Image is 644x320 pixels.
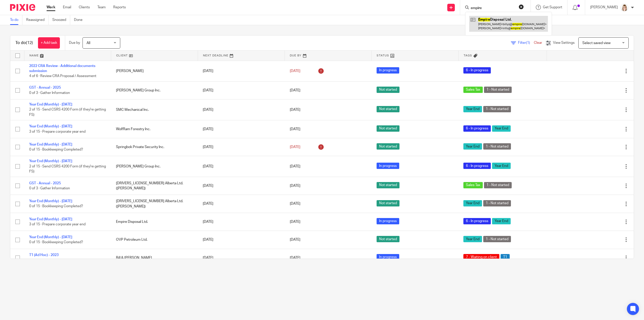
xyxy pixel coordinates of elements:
a: Year End (Monthly) - [DATE] [29,143,72,146]
span: Not started [377,143,399,150]
td: [DATE] [198,249,285,267]
td: [DATE] [198,120,285,138]
span: Get Support [543,6,562,9]
span: 0 of 15 · Bookkeeping Completed? [29,205,83,208]
a: Year End (Monthly) - [DATE] [29,159,72,163]
span: Year End [463,106,482,112]
input: Search [470,6,515,11]
span: 1 - Not started [483,236,511,242]
td: OVP Petroleum Ltd. [111,231,198,249]
a: Email [63,5,71,10]
h1: To do [15,40,33,46]
span: Year End [492,218,511,224]
span: 0 of 15 · Bookkeeping Completed? [29,148,83,151]
a: Year End (Monthly) - [DATE] [29,218,72,221]
span: Tags [464,54,472,57]
span: Select saved view [582,41,611,45]
span: Not started [377,125,399,132]
span: 3 of 15 · Prepare corporate year end [29,130,86,133]
td: Springbok Private Security Inc. [111,138,198,156]
span: Not started [377,236,399,242]
a: + Add task [38,37,60,49]
span: 6 - In progress [463,218,491,224]
span: In progress [377,67,399,74]
p: [PERSON_NAME] [590,5,618,10]
a: Clients [79,5,90,10]
a: T1 (Ad Hoc) - 2023 [29,253,59,257]
a: Snoozed [52,15,70,25]
td: Bill & [PERSON_NAME] [111,249,198,267]
span: 1 - Not started [483,143,511,150]
td: Empire Disposal Ltd. [111,213,198,231]
span: 1 - Not started [484,87,512,93]
span: 4 of 6 · Review CRA Proposal / Assessment [29,74,96,78]
span: 3 of 15 · Prepare corporate year end [29,223,86,226]
span: 7 - Waiting on client [463,254,499,260]
a: Done [74,15,86,25]
span: Sales Tax [463,182,483,188]
img: Tayler%20Headshot%20Compressed%20Resized%202.jpg [620,4,628,12]
td: [DATE] [198,213,285,231]
td: [PERSON_NAME] Group Inc. [111,156,198,177]
span: Sales Tax [463,87,483,93]
span: 6 - In progress [463,67,491,74]
td: [DATE] [198,81,285,99]
a: GST - Annual - 2025 [29,182,61,185]
span: [DATE] [290,89,300,92]
td: [DATE] [198,138,285,156]
span: 1 - Not started [483,200,511,206]
span: [DATE] [290,145,300,149]
span: In progress [377,254,399,260]
span: Not started [377,106,399,112]
a: Reports [113,5,126,10]
span: 7 of 16 · Auditshield Insurance (if applicable) [29,259,98,262]
span: Not started [377,200,399,206]
td: [DATE] [198,177,285,195]
span: All [87,41,90,45]
a: Clear [534,41,542,45]
button: Clear [519,4,524,9]
span: 0 of 15 · Bookkeeping Completed? [29,241,83,244]
td: [PERSON_NAME] [111,61,198,81]
span: 1 - Not started [483,106,511,112]
span: In progress [377,163,399,169]
a: Year End (Monthly) - [DATE] [29,103,72,106]
span: Not started [377,87,399,93]
span: Filter [518,41,534,45]
td: [DATE] [198,156,285,177]
span: [DATE] [290,108,300,112]
span: Year End [492,125,511,132]
span: [DATE] [290,127,300,131]
a: Year End (Monthly) - [DATE] [29,235,72,239]
span: 2 of 15 · Send CSRS 4200 Form (if they're getting FS) [29,165,106,173]
td: [DATE] [198,61,285,81]
a: Work [47,5,55,10]
span: [DATE] [290,202,300,205]
span: [DATE] [290,238,300,241]
p: Due by [69,40,80,45]
span: 6 - In progress [463,163,491,169]
span: [DATE] [290,165,300,168]
span: 0 of 3 · Gather Information [29,91,70,95]
img: Pixie [10,4,35,11]
span: [DATE] [290,256,300,260]
td: [DATE] [198,231,285,249]
a: Team [97,5,106,10]
span: 1 - Not started [484,182,512,188]
td: SMC Mechanical Inc. [111,99,198,120]
a: Year End (Monthly) - [DATE] [29,199,72,203]
span: [DATE] [290,184,300,188]
td: [DRIVERS_LICENSE_NUMBER] Alberta Ltd. ([PERSON_NAME]) [111,195,198,213]
td: WolfRam Forestry Inc. [111,120,198,138]
span: View Settings [553,41,575,45]
span: (1) [526,41,530,45]
span: (12) [26,41,33,45]
span: Year End [463,236,482,242]
span: 2 of 15 · Send CSRS 4200 Form (if they're getting FS) [29,108,106,117]
span: T1 [501,254,510,260]
span: Year End [463,200,482,206]
a: GST - Annual - 2025 [29,86,61,89]
span: [DATE] [290,220,300,224]
span: [DATE] [290,69,300,73]
span: Year End [463,143,482,150]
